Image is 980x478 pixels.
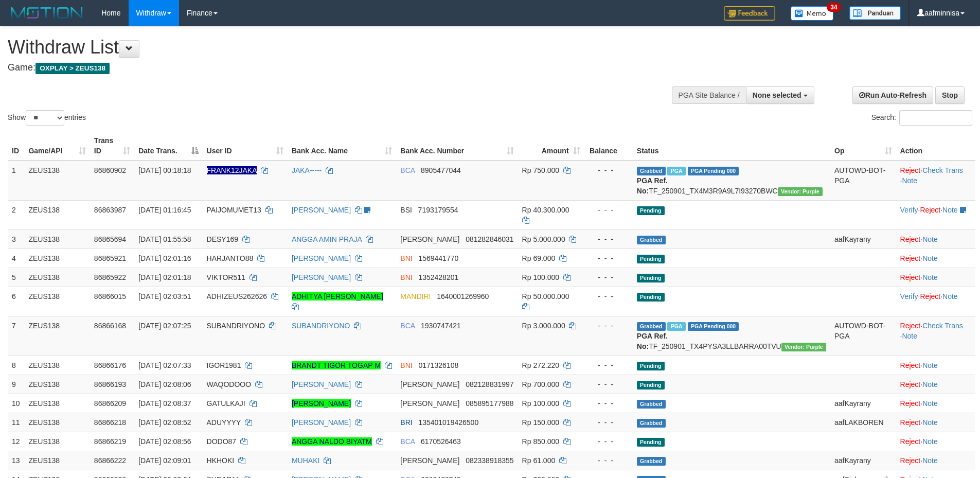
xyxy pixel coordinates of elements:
a: Reject [900,361,921,369]
a: Note [922,235,938,243]
th: Balance [584,131,633,161]
a: Reject [900,399,921,408]
b: PGA Ref. No: [637,176,668,195]
span: Rp 100.000 [522,273,559,281]
span: 86860902 [94,166,126,174]
a: Check Trans [922,166,963,174]
td: aafKayrany [830,229,896,249]
span: 86866209 [94,399,126,408]
td: · · [896,200,975,229]
th: Op: activate to sort column ascending [830,131,896,161]
span: Copy 135401019426500 to clipboard [418,418,478,427]
span: [DATE] 02:07:25 [138,322,191,330]
td: · · [896,161,975,201]
span: Copy 1640001269960 to clipboard [437,292,489,300]
span: [DATE] 02:01:16 [138,254,191,262]
span: WAQODOOO [207,380,252,388]
span: BRI [400,418,412,427]
a: ANGGA AMIN PRAJA [292,235,362,243]
a: Note [922,399,938,408]
span: Marked by aafpengsreynich [667,167,685,175]
div: - - - [589,417,629,428]
a: Note [902,332,917,340]
td: 4 [8,249,24,268]
span: Rp 272.220 [522,361,559,369]
span: Grabbed [637,419,666,428]
input: Search: [899,110,972,126]
td: 1 [8,161,24,201]
td: 11 [8,413,24,432]
span: Copy 082128831997 to clipboard [466,380,513,388]
td: ZEUS138 [24,375,90,394]
a: Reject [900,437,921,446]
td: · · [896,287,975,316]
span: Pending [637,274,665,282]
a: [PERSON_NAME] [292,254,351,262]
span: Rp 50.000.000 [522,292,569,300]
b: PGA Ref. No: [637,332,668,350]
span: 86866219 [94,437,126,446]
span: 34 [827,3,841,12]
span: 86866222 [94,456,126,465]
a: Note [922,418,938,427]
span: Grabbed [637,322,666,331]
span: [DATE] 02:08:56 [138,437,191,446]
span: 86865694 [94,235,126,243]
a: [PERSON_NAME] [292,273,351,281]
td: ZEUS138 [24,413,90,432]
span: Vendor URL: https://trx4.1velocity.biz [778,187,823,196]
div: - - - [589,205,629,215]
td: aafKayrany [830,394,896,413]
a: JAKA----- [292,166,322,174]
th: Amount: activate to sort column ascending [518,131,584,161]
span: Rp 150.000 [522,418,559,427]
td: · · [896,316,975,356]
span: SUBANDRIYONO [207,322,265,330]
a: Note [922,273,938,281]
td: · [896,413,975,432]
img: Feedback.jpg [724,6,775,21]
a: Reject [900,418,921,427]
th: Trans ID: activate to sort column ascending [90,131,134,161]
img: panduan.png [849,6,901,20]
span: Copy 1569441770 to clipboard [418,254,458,262]
span: Rp 3.000.000 [522,322,565,330]
span: [PERSON_NAME] [400,399,459,408]
a: Reject [900,456,921,465]
span: [DATE] 02:07:33 [138,361,191,369]
span: ADUYYYY [207,418,241,427]
span: [DATE] 01:16:45 [138,206,191,214]
div: - - - [589,165,629,175]
th: Game/API: activate to sort column ascending [24,131,90,161]
td: 8 [8,356,24,375]
span: 86866193 [94,380,126,388]
td: ZEUS138 [24,200,90,229]
span: Grabbed [637,236,666,244]
td: · [896,432,975,451]
img: MOTION_logo.png [8,5,86,21]
a: Note [942,206,958,214]
td: aafLAKBOREN [830,413,896,432]
a: Note [902,176,917,185]
td: aafKayrany [830,451,896,470]
td: 13 [8,451,24,470]
div: - - - [589,272,629,282]
span: Pending [637,255,665,263]
td: ZEUS138 [24,356,90,375]
span: GATULKAJI [207,399,245,408]
a: Reject [900,380,921,388]
span: ADHIZEUS262626 [207,292,268,300]
span: Rp 750.000 [522,166,559,174]
label: Show entries [8,110,86,126]
td: 3 [8,229,24,249]
span: 86866218 [94,418,126,427]
button: None selected [746,86,814,104]
div: - - - [589,253,629,263]
span: Rp 69.000 [522,254,556,262]
span: Rp 700.000 [522,380,559,388]
span: Pending [637,438,665,447]
td: 12 [8,432,24,451]
th: User ID: activate to sort column ascending [203,131,288,161]
span: [DATE] 02:08:37 [138,399,191,408]
a: Note [922,456,938,465]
